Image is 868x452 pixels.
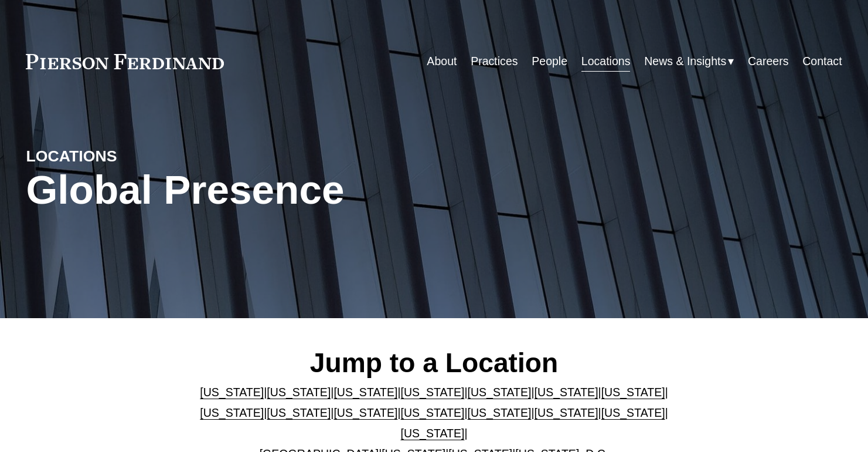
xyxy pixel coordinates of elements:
[400,427,464,440] a: [US_STATE]
[581,50,631,73] a: Locations
[468,386,532,399] a: [US_STATE]
[471,50,518,73] a: Practices
[535,406,598,419] a: [US_STATE]
[427,50,457,73] a: About
[601,386,665,399] a: [US_STATE]
[267,386,331,399] a: [US_STATE]
[200,386,264,399] a: [US_STATE]
[26,147,230,167] h4: LOCATIONS
[532,50,567,73] a: People
[601,406,665,419] a: [US_STATE]
[468,406,532,419] a: [US_STATE]
[26,167,570,213] h1: Global Presence
[802,50,842,73] a: Contact
[267,406,331,419] a: [US_STATE]
[644,50,734,73] a: folder dropdown
[333,406,397,419] a: [US_STATE]
[400,406,464,419] a: [US_STATE]
[400,386,464,399] a: [US_STATE]
[748,50,789,73] a: Careers
[200,406,264,419] a: [US_STATE]
[644,51,726,72] span: News & Insights
[333,386,397,399] a: [US_STATE]
[535,386,598,399] a: [US_STATE]
[196,347,672,380] h2: Jump to a Location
